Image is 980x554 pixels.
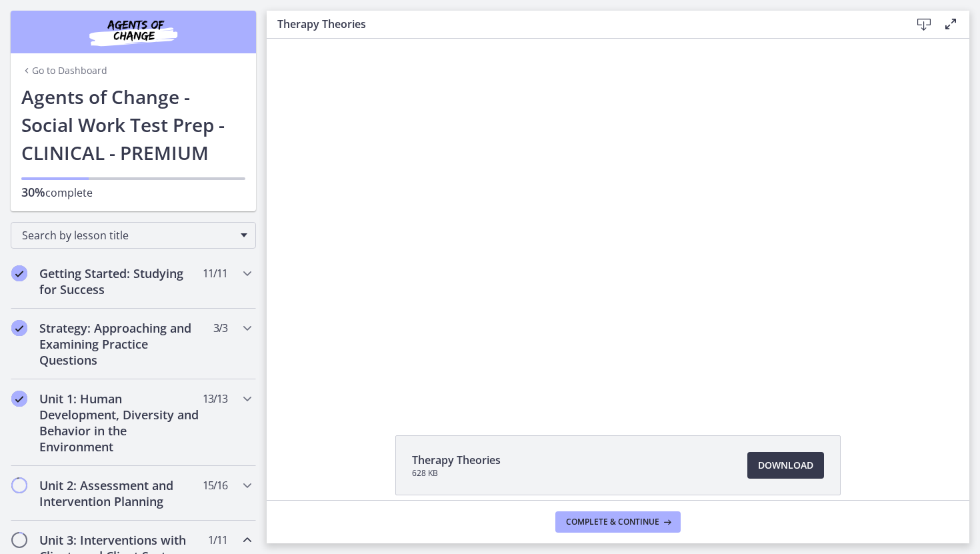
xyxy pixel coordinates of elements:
span: 1 / 11 [208,532,227,548]
div: Search by lesson title [11,222,256,249]
i: Completed [11,320,27,336]
h2: Strategy: Approaching and Examining Practice Questions [39,320,202,368]
span: Complete & continue [566,517,659,527]
i: Completed [11,265,27,281]
span: 11 / 11 [203,265,227,281]
h1: Agents of Change - Social Work Test Prep - CLINICAL - PREMIUM [21,83,245,167]
span: Therapy Theories [412,452,501,468]
span: 3 / 3 [213,320,227,336]
button: Complete & continue [555,511,681,533]
span: 30% [21,184,45,200]
h2: Unit 2: Assessment and Intervention Planning [39,477,202,509]
a: Go to Dashboard [21,64,107,77]
span: 13 / 13 [203,391,227,407]
span: 15 / 16 [203,477,227,493]
span: Search by lesson title [22,228,234,243]
img: Agents of Change [53,16,213,48]
h3: Therapy Theories [277,16,889,32]
span: Download [758,457,813,473]
i: Completed [11,391,27,407]
iframe: Video Lesson [267,39,969,405]
h2: Unit 1: Human Development, Diversity and Behavior in the Environment [39,391,202,455]
a: Download [747,452,824,479]
p: complete [21,184,245,201]
span: 628 KB [412,468,501,479]
h2: Getting Started: Studying for Success [39,265,202,297]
